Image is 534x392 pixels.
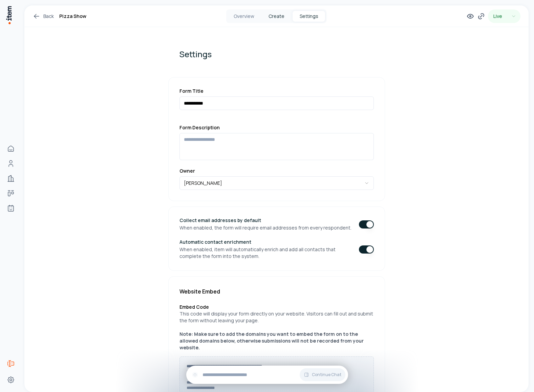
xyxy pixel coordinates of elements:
h1: Pizza Show [59,12,86,20]
span: Continue Chat [312,372,341,377]
label: Owner [179,168,374,174]
label: Form Title [179,88,374,94]
div: Continue Chat [186,366,348,384]
p: When enabled, the form will require email addresses from every respondent. [179,224,351,231]
img: Item Brain Logo [5,5,12,25]
a: Deals [4,187,18,200]
h3: Automatic contact enrichment [179,239,354,245]
button: Create [260,11,293,22]
button: Settings [293,11,325,22]
a: Home [4,142,18,155]
h2: Website Embed [179,287,374,296]
a: Forms [4,357,18,370]
p: When enabled, item will automatically enrich and add all contacts that complete the form into the... [179,246,354,260]
a: People [4,157,18,170]
h3: Embed Code [179,304,374,310]
h3: Collect email addresses by default [179,218,351,223]
button: Continue Chat [300,368,345,381]
a: Agents [4,201,18,215]
label: Form Description [179,125,374,130]
h1: Settings [179,49,385,60]
a: Companies [4,172,18,185]
button: Overview [228,11,260,22]
p: This code will display your form directly on your website. Visitors can fill out and submit the f... [179,310,374,351]
a: Back [33,12,54,20]
strong: Note: Make sure to add the domains you want to embed the form on to the allowed domains below, ot... [179,331,364,351]
a: Settings [4,373,18,387]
